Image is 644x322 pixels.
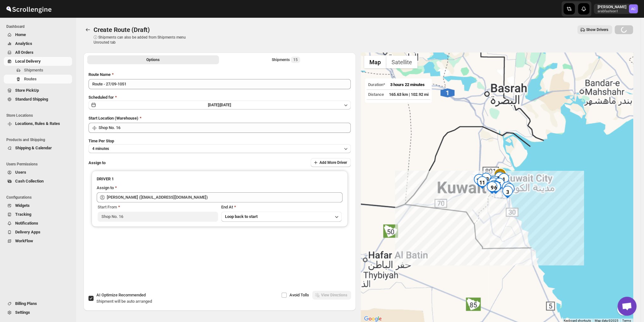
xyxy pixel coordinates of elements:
[98,205,117,209] span: Start From
[15,88,39,93] span: Store PickUp
[4,39,72,48] button: Analytics
[4,48,72,57] button: All Orders
[6,24,73,29] span: Dashboard
[220,103,231,107] span: [DATE]
[15,41,32,46] span: Analytics
[293,57,298,62] span: 15
[97,185,114,191] div: Assign to
[487,177,500,190] div: 10
[225,214,258,219] span: Loop back to start
[87,55,219,64] button: All Route Options
[15,146,52,150] span: Shipping & Calendar
[88,101,351,109] button: [DATE]|[DATE]
[631,7,635,11] text: AC
[364,56,386,68] button: Show street map
[88,79,351,89] input: Eg: Bengaluru Route
[99,123,351,133] input: Search location
[501,186,514,198] div: 3
[83,25,92,34] button: Routes
[4,299,72,308] button: Billing Plans
[15,179,44,183] span: Cash Collection
[311,158,351,167] button: Add More Driver
[272,57,300,63] div: Shipments
[6,137,73,142] span: Products and Shipping
[598,4,626,9] p: [PERSON_NAME]
[503,183,515,196] div: 2
[15,221,38,226] span: Notifications
[486,181,498,194] div: 9
[577,25,612,34] button: Show Drivers
[5,1,52,17] img: ScrollEngine
[368,92,384,97] span: Distance
[6,162,73,167] span: Users Permissions
[96,299,152,304] span: Shipment will be auto arranged
[4,168,72,177] button: Users
[6,113,73,118] span: Store Locations
[107,192,343,202] input: Search assignee
[88,160,106,165] span: Assign to
[15,121,60,126] span: Locations, Rules & Rates
[4,144,72,152] button: Shipping & Calendar
[586,27,608,32] span: Show Drivers
[473,174,485,187] div: 12
[24,68,43,72] span: Shipments
[489,181,502,194] div: 7
[488,180,501,193] div: 8
[15,97,48,102] span: Standard Shipping
[493,178,506,190] div: 5
[390,82,425,87] span: 3 hours 22 minutes
[4,177,72,186] button: Cash Collection
[97,176,343,182] h3: DRIVER 1
[15,238,33,243] span: WorkFlow
[88,95,114,100] span: Scheduled for
[4,201,72,210] button: Widgets
[4,30,72,39] button: Home
[118,293,146,297] span: Recommended
[497,173,510,186] div: 1
[15,32,26,37] span: Home
[94,26,150,34] span: Create Route (Draft)
[24,77,37,81] span: Routes
[4,66,72,75] button: Shipments
[15,310,30,315] span: Settings
[4,119,72,128] button: Locations, Rules & Rates
[15,170,26,175] span: Users
[88,72,111,77] span: Route Name
[629,4,638,13] span: Abizer Chikhly
[493,172,506,184] div: 15
[386,56,417,68] button: Show satellite imagery
[4,228,72,237] button: Delivery Apps
[15,301,37,306] span: Billing Plans
[208,103,220,107] span: [DATE] |
[146,57,160,62] span: Options
[6,195,73,200] span: Configurations
[4,75,72,84] button: Routes
[480,173,492,185] div: 13
[15,50,33,55] span: All Orders
[88,116,138,121] span: Start Location (Warehouse)
[220,55,352,64] button: Selected Shipments
[15,59,41,64] span: Local Delivery
[289,293,309,297] span: Avoid Tolls
[598,9,626,13] p: arabfashion1
[92,146,109,151] span: 4 minutes
[15,203,30,208] span: Widgets
[94,35,193,45] p: ⓘ Shipments can also be added from Shipments menu Unrouted tab
[88,139,114,143] span: Time Per Stop
[15,230,40,234] span: Delivery Apps
[501,182,513,194] div: 4
[96,293,146,297] span: AI Optimize
[4,210,72,219] button: Tracking
[4,308,72,317] button: Settings
[368,82,385,87] span: Duration*
[476,176,489,189] div: 11
[221,212,342,222] button: Loop back to start
[83,66,356,276] div: All Route Options
[594,4,638,14] button: User menu
[4,237,72,245] button: WorkFlow
[488,176,501,189] div: 14
[617,303,630,315] button: Map camera controls
[15,212,31,217] span: Tracking
[389,92,428,97] span: 165.63 km | 102.92 mi
[319,160,347,165] span: Add More Driver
